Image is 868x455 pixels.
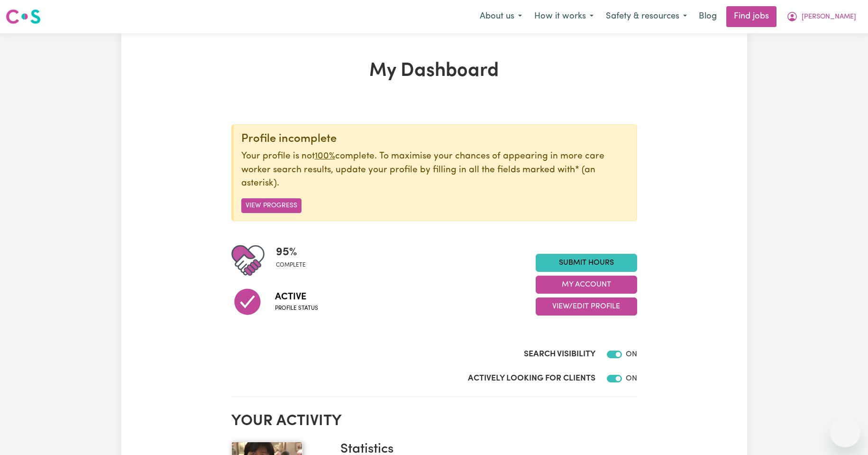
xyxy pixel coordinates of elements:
button: View/Edit Profile [536,297,637,316]
span: [PERSON_NAME] [802,12,856,22]
iframe: Button to launch messaging window [830,417,860,447]
p: Your profile is not complete. To maximise your chances of appearing in more care worker search re... [241,150,629,191]
a: Blog [693,6,722,27]
button: My Account [780,7,862,27]
span: ON [626,375,637,382]
a: Find jobs [726,6,777,27]
button: Safety & resources [600,7,693,27]
label: Search Visibility [524,348,595,361]
button: My Account [536,276,637,294]
span: Profile status [275,304,318,313]
button: How it works [528,7,600,27]
a: Careseekers logo [6,6,41,28]
h1: My Dashboard [231,60,637,83]
span: 95 % [276,244,306,261]
span: complete [276,261,306,269]
div: Profile completeness: 95% [276,244,313,277]
label: Actively Looking for Clients [468,372,595,385]
img: Careseekers logo [6,8,41,25]
h2: Your activity [231,412,637,430]
span: ON [626,351,637,358]
a: Submit Hours [536,254,637,272]
div: Profile incomplete [241,132,629,146]
u: 100% [315,152,335,161]
span: Active [275,290,318,304]
button: About us [474,7,528,27]
button: View Progress [241,198,302,213]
